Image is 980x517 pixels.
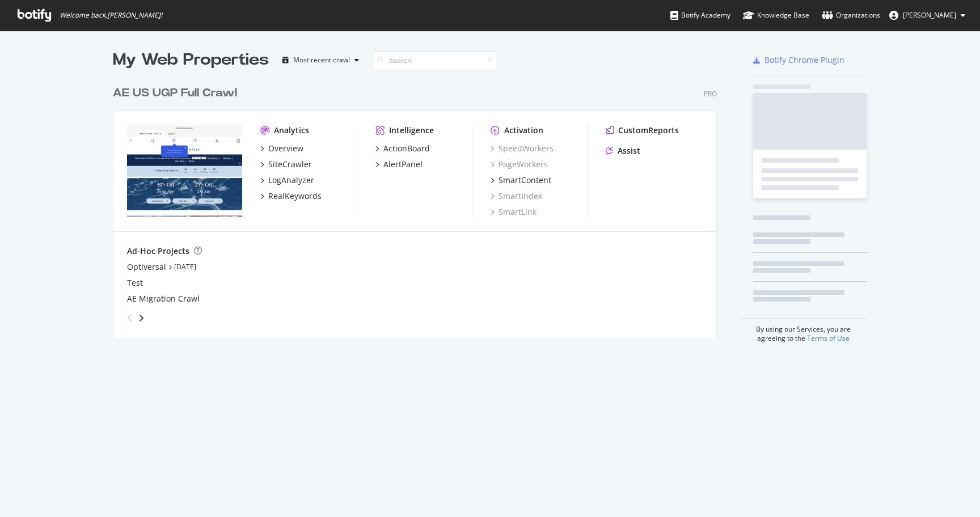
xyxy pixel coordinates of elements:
[375,159,423,170] a: AlertPanel
[293,57,350,63] div: Most recent crawl
[822,10,880,21] div: Organizations
[113,49,269,71] div: My Web Properties
[704,89,717,99] div: Pro
[499,175,551,186] div: SmartContent
[274,125,309,136] div: Analytics
[375,143,430,154] a: ActionBoard
[739,319,867,343] div: By using our Services, you are agreeing to the
[807,333,850,343] a: Terms of Use
[113,71,726,338] div: grid
[268,175,314,186] div: LogAnalyzer
[606,145,640,156] a: Assist
[60,11,162,20] span: Welcome back, [PERSON_NAME] !
[260,175,314,186] a: LogAnalyzer
[753,54,844,66] a: Botify Chrome Plugin
[491,159,548,170] a: PageWorkers
[491,175,551,186] a: SmartContent
[278,51,364,69] button: Most recent crawl
[268,143,303,154] div: Overview
[383,143,430,154] div: ActionBoard
[903,10,956,20] span: Melanie Vadney
[383,159,423,170] div: AlertPanel
[743,10,809,21] div: Knowledge Base
[174,262,196,272] a: [DATE]
[491,206,537,218] a: SmartLink
[880,6,974,24] button: [PERSON_NAME]
[268,159,312,170] div: SiteCrawler
[260,159,312,170] a: SiteCrawler
[491,143,554,154] a: SpeedWorkers
[127,245,189,257] div: Ad-Hoc Projects
[670,10,730,21] div: Botify Academy
[606,125,679,136] a: CustomReports
[260,190,322,202] a: RealKeywords
[260,143,303,154] a: Overview
[491,190,542,202] a: SmartIndex
[127,125,242,217] img: www.ae.com
[127,277,143,289] a: Test
[268,190,322,202] div: RealKeywords
[618,125,679,136] div: CustomReports
[127,261,166,273] a: Optiversal
[618,145,640,156] div: Assist
[764,54,844,66] div: Botify Chrome Plugin
[113,85,242,101] a: AE US UGP Full Crawl
[113,85,237,101] div: AE US UGP Full Crawl
[389,125,434,136] div: Intelligence
[137,312,145,324] div: angle-right
[504,125,543,136] div: Activation
[127,293,200,304] a: AE Migration Crawl
[373,50,497,70] input: Search
[122,309,137,327] div: angle-left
